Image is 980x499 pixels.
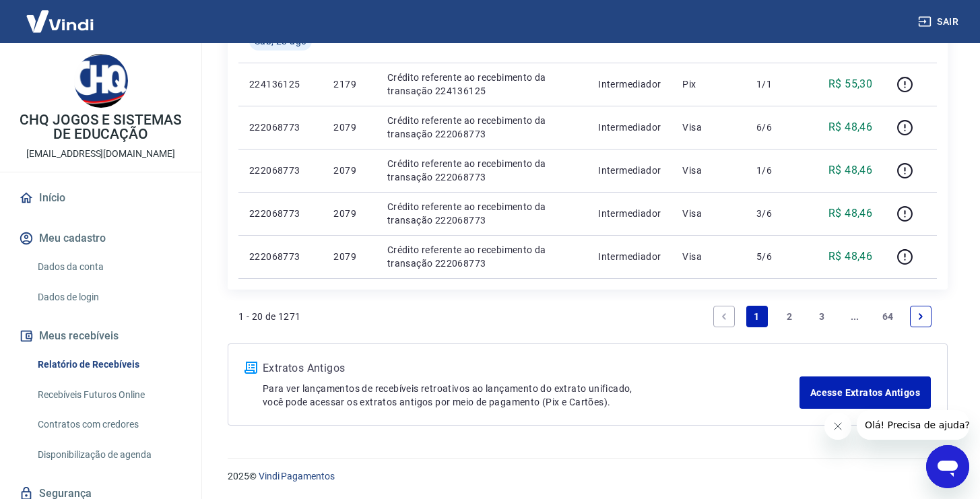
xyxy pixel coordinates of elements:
[387,243,577,270] p: Crédito referente ao recebimento da transação 222068773
[32,351,185,378] a: Relatório de Recebíveis
[857,410,969,440] iframe: Message from company
[16,224,185,253] button: Meu cadastro
[333,250,365,263] p: 2079
[333,207,365,220] p: 2079
[249,164,312,177] p: 222068773
[228,469,948,484] p: 2025 ©
[249,250,312,263] p: 222068773
[756,164,796,177] p: 1/6
[682,207,735,220] p: Visa
[259,471,335,481] a: Vindi Pagamentos
[74,54,128,108] img: e5bfdad4-339e-4784-9208-21d46ab39991.jpeg
[799,376,931,409] a: Acesse Extratos Antigos
[598,164,661,177] p: Intermediador
[682,77,735,91] p: Pix
[333,121,365,134] p: 2079
[263,360,799,376] p: Extratos Antigos
[244,362,257,374] img: ícone
[32,253,185,281] a: Dados da conta
[812,306,833,327] a: Page 3
[828,205,872,222] p: R$ 48,46
[8,9,113,20] span: Olá! Precisa de ajuda?
[598,121,661,134] p: Intermediador
[844,306,865,327] a: Jump forward
[598,207,661,220] p: Intermediador
[824,413,851,440] iframe: Close message
[387,114,577,141] p: Crédito referente ao recebimento da transação 222068773
[32,284,185,311] a: Dados de login
[387,157,577,184] p: Crédito referente ao recebimento da transação 222068773
[598,77,661,91] p: Intermediador
[756,207,796,220] p: 3/6
[713,306,735,327] a: Previous page
[828,119,872,135] p: R$ 48,46
[16,183,185,213] a: Início
[32,411,185,438] a: Contratos com credores
[16,321,185,351] button: Meus recebíveis
[746,306,768,327] a: Page 1 is your current page
[32,441,185,469] a: Disponibilização de agenda
[779,306,800,327] a: Page 2
[238,310,301,323] p: 1 - 20 de 1271
[598,250,661,263] p: Intermediador
[828,248,872,265] p: R$ 48,46
[26,147,175,161] p: [EMAIL_ADDRESS][DOMAIN_NAME]
[333,164,365,177] p: 2079
[828,162,872,178] p: R$ 48,46
[682,121,735,134] p: Visa
[32,381,185,409] a: Recebíveis Futuros Online
[11,113,191,141] p: CHQ JOGOS E SISTEMAS DE EDUCAÇÃO
[756,250,796,263] p: 5/6
[756,121,796,134] p: 6/6
[915,9,964,34] button: Sair
[877,306,899,327] a: Page 64
[756,77,796,91] p: 1/1
[387,71,577,98] p: Crédito referente ao recebimento da transação 224136125
[249,121,312,134] p: 222068773
[682,164,735,177] p: Visa
[263,382,799,409] p: Para ver lançamentos de recebíveis retroativos ao lançamento do extrato unificado, você pode aces...
[16,1,104,42] img: Vindi
[708,300,937,333] ul: Pagination
[828,76,872,92] p: R$ 55,30
[682,250,735,263] p: Visa
[249,77,312,91] p: 224136125
[333,77,365,91] p: 2179
[910,306,932,327] a: Next page
[387,200,577,227] p: Crédito referente ao recebimento da transação 222068773
[926,445,969,488] iframe: Button to launch messaging window
[249,207,312,220] p: 222068773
